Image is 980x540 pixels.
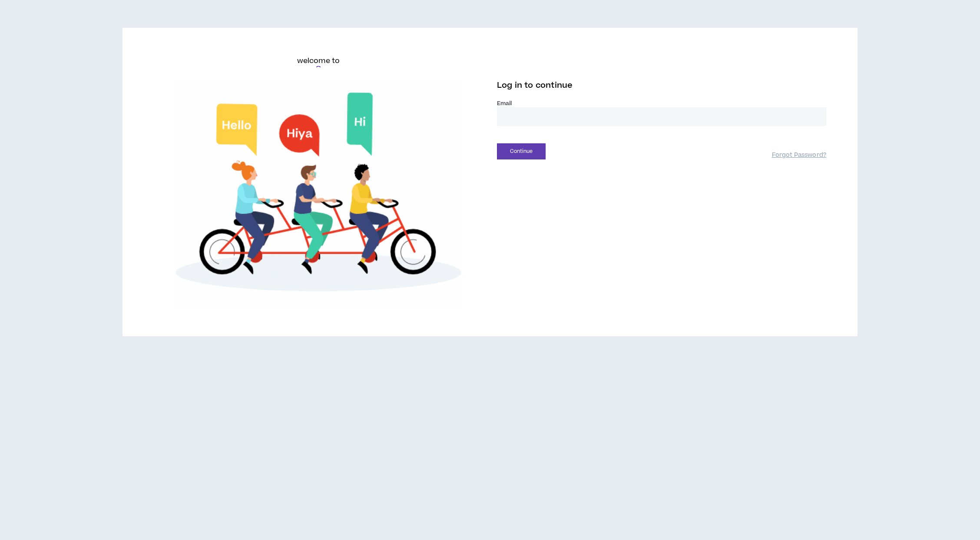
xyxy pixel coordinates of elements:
[297,56,340,66] h6: welcome to
[772,151,826,159] a: Forgot Password?
[497,80,573,91] span: Log in to continue
[154,81,483,308] img: Welcome to Wripple
[497,143,546,159] button: Continue
[497,99,826,107] label: Email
